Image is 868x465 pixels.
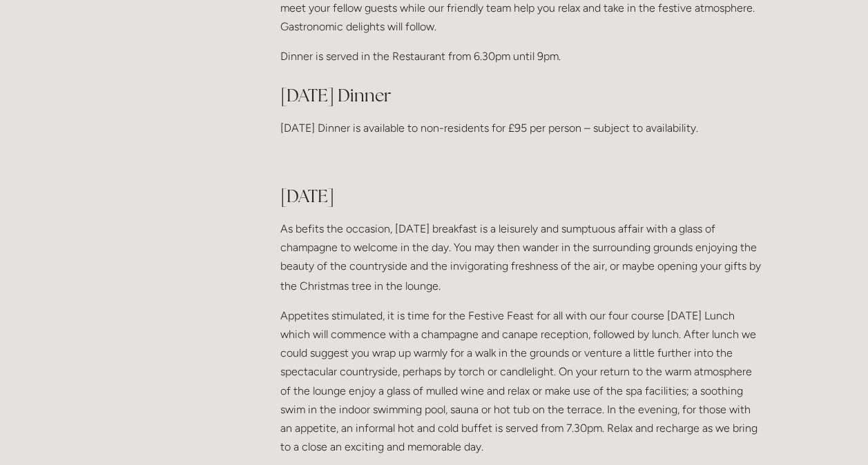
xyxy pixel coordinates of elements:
[280,306,764,456] p: Appetites stimulated, it is time for the Festive Feast for all with our four course [DATE] Lunch ...
[280,184,764,208] h2: [DATE]
[280,83,764,108] h2: [DATE] Dinner
[280,219,764,295] p: As befits the occasion, [DATE] breakfast is a leisurely and sumptuous affair with a glass of cham...
[280,47,764,66] p: Dinner is served in the Restaurant from 6.30pm until 9pm.
[280,119,764,137] p: [DATE] Dinner is available to non-residents for £95 per person – subject to availability.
